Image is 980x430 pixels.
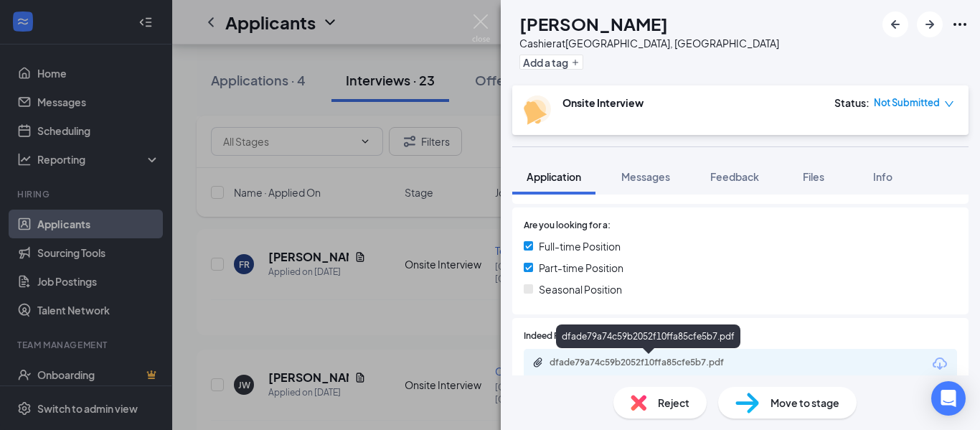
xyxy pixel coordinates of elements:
span: down [944,99,954,109]
h1: [PERSON_NAME] [519,11,668,36]
span: Not Submitted [874,95,940,110]
div: Status : [834,95,870,110]
svg: Paperclip [532,357,544,368]
span: Seasonal Position [539,281,622,297]
span: Indeed Resume [524,329,587,343]
span: Reject [658,395,689,411]
div: dfade79a74c59b2052f10ffa85cfe5b7.pdf [556,324,740,348]
button: PlusAdd a tag [519,55,583,70]
span: Move to stage [771,395,839,411]
svg: ArrowRight [921,16,938,33]
svg: Download [931,355,948,373]
svg: Plus [571,58,580,67]
div: Cashier at [GEOGRAPHIC_DATA], [GEOGRAPHIC_DATA] [519,36,779,50]
button: ArrowRight [917,11,943,37]
span: Files [803,170,824,183]
svg: Ellipses [951,16,969,33]
span: Feedback [710,170,759,183]
div: Open Intercom Messenger [931,381,966,416]
a: Paperclipdfade79a74c59b2052f10ffa85cfe5b7.pdf [532,357,765,370]
span: Application [527,170,581,183]
b: Onsite Interview [562,96,644,109]
span: Messages [621,170,670,183]
span: Full-time Position [539,238,621,254]
span: Info [873,170,892,183]
svg: ArrowLeftNew [887,16,904,33]
span: Part-time Position [539,260,623,276]
span: Are you looking for a: [524,219,611,233]
div: dfade79a74c59b2052f10ffa85cfe5b7.pdf [550,357,750,368]
button: ArrowLeftNew [882,11,908,37]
